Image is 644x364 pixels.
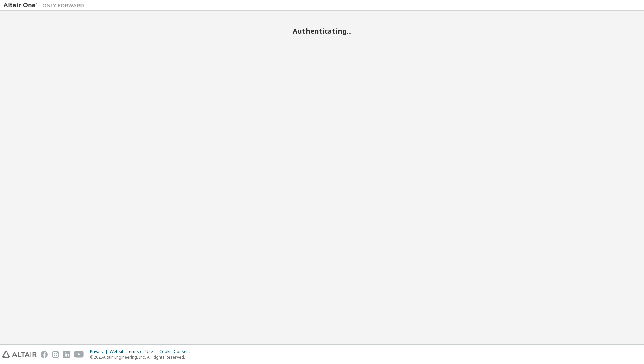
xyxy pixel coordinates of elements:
img: facebook.svg [41,351,48,358]
img: linkedin.svg [63,351,70,358]
img: instagram.svg [52,351,59,358]
h2: Authenticating... [3,27,641,35]
p: © 2025 Altair Engineering, Inc. All Rights Reserved. [90,354,194,360]
div: Privacy [90,349,110,354]
img: youtube.svg [74,351,84,358]
img: altair_logo.svg [2,351,37,358]
div: Cookie Consent [159,349,194,354]
img: Altair One [3,2,88,9]
div: Website Terms of Use [110,349,159,354]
